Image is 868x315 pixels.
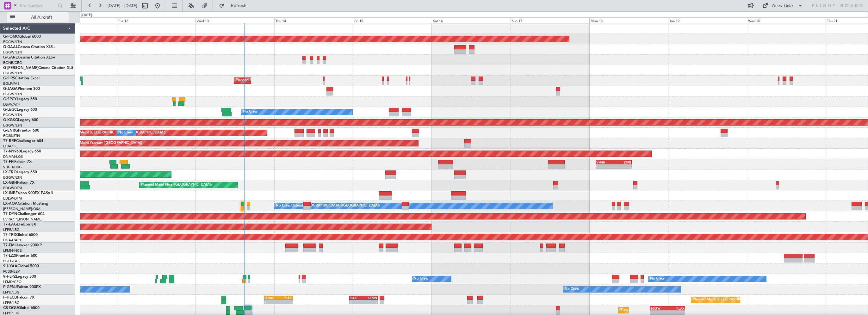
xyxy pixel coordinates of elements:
div: - [278,300,292,304]
span: T7-N1960 [3,150,21,153]
a: G-GARECessna Citation XLS+ [3,56,55,59]
span: G-ENRG [3,129,18,133]
a: LX-AOACitation Mustang [3,202,48,206]
a: DNMM/LOS [3,154,23,159]
div: No Crew [565,285,579,294]
a: LFMD/CEQ [3,280,22,284]
a: T7-LZZIPraetor 600 [3,254,37,258]
a: T7-EAGLFalcon 8X [3,223,36,226]
a: LTBA/ISL [3,144,17,149]
span: G-SIRS [3,77,15,80]
div: - [650,311,667,314]
div: Sat 16 [432,17,511,23]
span: G-SPCY [3,97,17,101]
span: F-HECD [3,296,17,300]
div: Planned Maint [GEOGRAPHIC_DATA] ([GEOGRAPHIC_DATA]) [620,306,720,315]
a: EDLW/DTM [3,186,22,190]
div: - [667,311,685,314]
div: Thu 14 [274,17,353,23]
a: FCBB/BZV [3,269,20,274]
span: G-[PERSON_NAME] [3,66,38,70]
div: Fri 15 [353,17,432,23]
div: SBRF [278,296,292,300]
div: No Crew [243,107,257,117]
input: Trip Number [19,1,56,10]
a: LX-INBFalcon 900EX EASy II [3,191,53,195]
div: - [350,300,363,304]
button: Refresh [216,1,254,11]
span: 9H-LPZ [3,275,16,279]
div: No Crew [118,128,133,138]
a: LFPB/LBG [3,300,20,305]
a: G-FOMOGlobal 6000 [3,35,41,39]
div: - [614,164,631,168]
div: LFMN [363,296,377,300]
a: CS-DOUGlobal 6500 [3,306,40,310]
a: EGSS/STN [3,133,20,138]
div: - [265,300,279,304]
span: G-LEGC [3,108,17,112]
span: T7-FFI [3,160,14,164]
a: EGGW/LTN [3,123,22,128]
a: EGLF/FAB [3,81,20,86]
a: T7-BREChallenger 604 [3,139,43,143]
div: - [363,300,377,304]
a: G-ENRGPraetor 600 [3,129,39,133]
span: CS-DOU [3,306,18,310]
div: Tue 12 [117,17,195,23]
span: T7-TRX [3,233,16,237]
a: T7-DYNChallenger 604 [3,212,45,216]
div: No Crew [414,274,428,284]
div: LTFE [614,160,631,164]
a: G-SIRSCitation Excel [3,77,40,80]
a: T7-FFIFalcon 7X [3,160,32,164]
button: Quick Links [759,1,806,11]
span: G-KGKG [3,118,18,122]
span: F-GPNJ [3,285,17,289]
span: G-FOMO [3,35,19,39]
a: VHHH/HKG [3,165,22,170]
div: Planned Maint [GEOGRAPHIC_DATA] ([GEOGRAPHIC_DATA]) [236,76,335,85]
div: - [596,164,614,168]
a: LFPB/LBG [3,227,20,232]
span: LX-INB [3,191,15,195]
div: Planned Maint Warsaw ([GEOGRAPHIC_DATA]) [66,139,142,148]
a: LFMN/NCE [3,248,22,253]
span: 9H-YAA [3,264,17,268]
span: T7-DYN [3,212,17,216]
span: LX-TRO [3,170,17,174]
div: SBRF [350,296,363,300]
a: [PERSON_NAME]/QSA [3,207,40,211]
a: LX-TROLegacy 650 [3,170,37,174]
a: 9H-YAAGlobal 5000 [3,264,39,268]
a: EDLW/DTM [3,196,22,201]
div: EGGW [650,306,667,310]
a: EGGW/LTN [3,92,22,96]
div: Tue 19 [668,17,747,23]
a: EVRA/[PERSON_NAME] [3,217,42,222]
span: All Aircraft [16,15,67,20]
a: LX-GBHFalcon 7X [3,181,34,185]
span: T7-BRE [3,139,16,143]
span: T7-EAGL [3,223,19,226]
span: LX-GBH [3,181,17,185]
a: G-JAGAPhenom 300 [3,87,40,91]
a: EGGW/LTN [3,40,22,44]
a: G-KGKGLegacy 600 [3,118,38,122]
span: [DATE] - [DATE] [108,3,137,9]
a: EGGW/LTN [3,50,22,55]
div: Planned Maint Nice ([GEOGRAPHIC_DATA]) [141,180,212,190]
a: EGGW/LTN [3,113,22,117]
div: Quick Links [772,3,793,9]
a: T7-TRXGlobal 6500 [3,233,38,237]
div: Planned Maint [GEOGRAPHIC_DATA] ([GEOGRAPHIC_DATA]) [66,128,165,138]
div: LFMN [265,296,279,300]
a: EGNR/CEG [3,60,22,65]
a: G-GAALCessna Citation XLS+ [3,45,55,49]
a: LFPB/LBG [3,290,20,295]
div: Sun 17 [511,17,589,23]
div: Planned Maint [GEOGRAPHIC_DATA] ([GEOGRAPHIC_DATA]) [693,295,792,305]
div: Wed 13 [195,17,274,23]
span: LX-AOA [3,202,18,206]
a: DGAA/ACC [3,238,22,243]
